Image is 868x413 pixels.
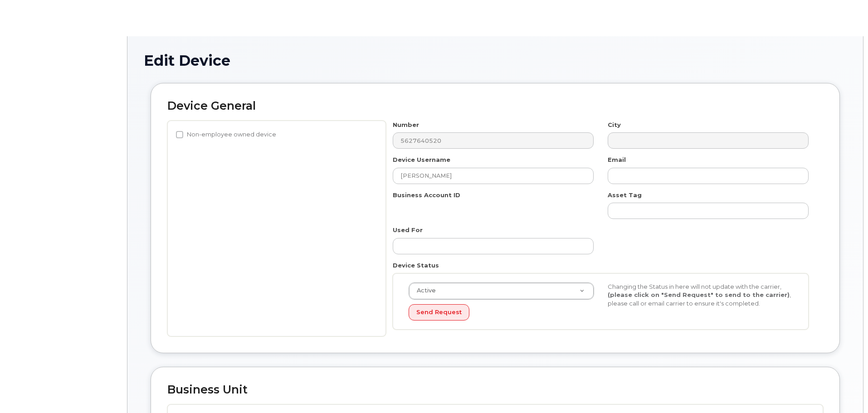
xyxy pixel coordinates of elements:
[411,287,436,295] span: Active
[608,121,621,129] label: City
[409,283,594,299] a: Active
[601,282,800,308] div: Changing the Status in here will not update with the carrier, , please call or email carrier to e...
[393,121,419,129] label: Number
[393,226,423,234] label: Used For
[176,129,276,140] label: Non-employee owned device
[144,53,847,68] h1: Edit Device
[393,261,439,270] label: Device Status
[409,304,469,321] button: Send Request
[608,291,790,298] strong: (please click on "Send Request" to send to the carrier)
[608,155,626,164] label: Email
[393,155,450,164] label: Device Username
[393,191,460,199] label: Business Account ID
[608,191,642,199] label: Asset Tag
[167,384,823,396] h2: Business Unit
[167,100,823,112] h2: Device General
[176,131,183,138] input: Non-employee owned device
